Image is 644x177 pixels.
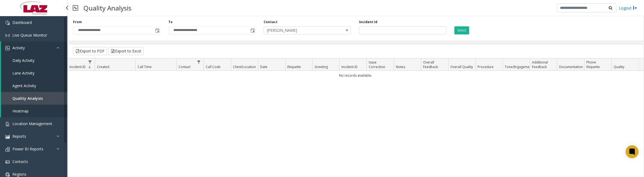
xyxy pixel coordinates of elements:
img: 'icon' [5,21,10,25]
label: From [73,20,82,24]
span: Incident ID [69,65,86,69]
span: Reports [12,134,26,139]
span: Location Management [12,121,52,126]
img: pageIcon [73,1,78,15]
a: Contact Filter Menu [195,58,203,66]
th: Quality [611,58,639,71]
th: Notes [394,58,421,71]
span: [PERSON_NAME] [264,27,333,34]
th: Greeting [312,58,339,71]
a: Heatmap [1,105,67,117]
th: Overall Quality [448,58,475,71]
th: Phone Etiquette [584,58,611,71]
button: Select [454,26,469,34]
span: Heatmap [12,108,29,114]
th: Overall Feedback [421,58,448,71]
th: Etiquette [285,58,312,71]
a: Logout [619,5,637,11]
label: To [168,20,173,24]
th: Documentation [557,58,584,71]
th: Procedure [475,58,503,71]
img: logout [633,5,637,11]
span: Sortable [88,65,92,69]
span: Contact [179,65,190,69]
img: 'icon' [5,172,10,177]
img: 'icon' [5,33,10,38]
a: Lane Activity [1,67,67,79]
span: Contacts [12,159,28,164]
th: Incident ID [339,58,367,71]
span: Regions [12,172,26,177]
span: Created [97,65,109,69]
button: Export to Excel [108,47,144,55]
th: Issue Correction [367,58,394,71]
img: 'icon' [5,122,10,126]
span: Activity [12,45,25,50]
span: Toggle popup [249,27,255,34]
img: 'icon' [5,134,10,139]
th: Call Code [204,58,231,71]
button: Export to PDF [73,47,107,55]
span: Power BI Reports [12,146,43,151]
td: No records available. [68,71,644,80]
a: Incident ID Filter Menu [86,58,94,66]
img: 'icon' [5,147,10,151]
h3: Quality Analysis [81,1,134,15]
th: Tone/Engagement [503,58,530,71]
th: Client/Location [231,58,258,71]
label: Contact [264,20,277,24]
th: Additional Feedback [530,58,557,71]
span: Call Time [138,65,152,69]
span: Lane Activity [12,70,34,76]
span: Live Queue Monitor [12,33,47,38]
img: 'icon' [5,46,10,50]
span: Agent Activity [12,83,36,88]
th: Date [258,58,285,71]
a: Agent Activity [1,79,67,92]
span: Toggle popup [154,27,160,34]
img: 'icon' [5,160,10,164]
span: Daily Activity [12,58,34,63]
span: Dashboard [12,20,32,25]
label: Incident Id [359,20,377,24]
a: Activity [1,41,67,54]
a: Quality Analysis [1,92,67,105]
span: Quality Analysis [12,96,43,101]
a: Daily Activity [1,54,67,67]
